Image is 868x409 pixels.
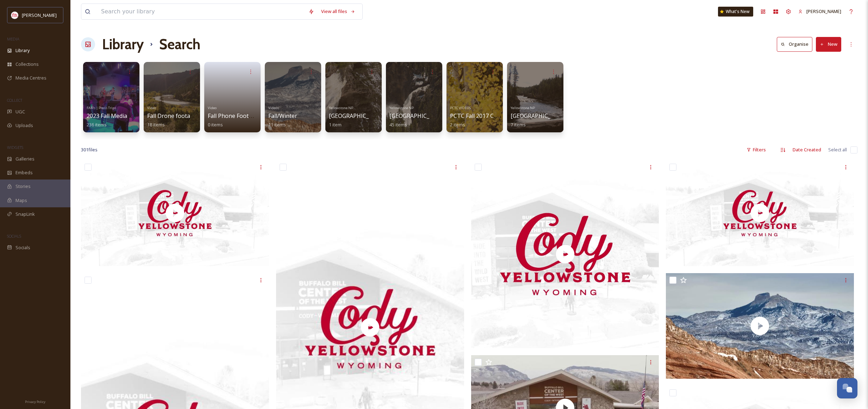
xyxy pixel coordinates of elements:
span: Maps [15,197,27,204]
span: Collections [15,61,39,68]
span: Yellowstone NP [511,106,535,110]
button: Organise [777,37,812,51]
span: 18 items [147,121,165,128]
a: [PERSON_NAME] [795,5,845,18]
a: VideosFall/Winter11 items [268,104,297,128]
span: 45 items [389,121,407,128]
span: MEDIA [7,36,19,42]
span: 0 items [208,121,223,128]
span: Video [147,106,156,110]
img: thumbnail [81,160,269,266]
a: FAMs | Press Trips2023 Fall Media FAM236 items [87,104,140,128]
button: New [816,37,841,51]
span: 1 item [329,121,342,128]
span: Media Centres [15,75,46,81]
a: PCTC VIDEOSPCTC Fall 2017 Commercial2 items [450,104,521,128]
span: 11 items [268,121,286,128]
a: Privacy Policy [25,397,45,405]
span: Videos [268,106,279,110]
span: Select all [828,146,847,153]
span: Stories [15,183,31,190]
img: thumbnail [666,273,854,379]
span: Yellowstone NP [329,106,353,110]
span: Galleries [15,156,35,162]
span: [GEOGRAPHIC_DATA] [511,112,567,120]
span: WIDGETS [7,145,23,150]
h1: Search [159,34,200,55]
span: Embeds [15,169,33,176]
span: Fall/Winter [268,112,297,120]
img: thumbnail [666,160,854,266]
span: [PERSON_NAME] [22,12,57,18]
span: SOCIALS [7,233,21,239]
span: 7 items [511,121,526,128]
span: Yellowstone NP [389,106,414,110]
span: 2 items [450,121,465,128]
span: PCTC VIDEOS [450,106,471,110]
span: 2023 Fall Media FAM [87,112,140,120]
span: Socials [15,244,30,251]
a: Yellowstone NP[GEOGRAPHIC_DATA]45 items [389,104,446,128]
span: Uploads [15,122,33,129]
a: View all files [318,5,359,18]
span: Fall Drone footage [147,112,197,120]
a: Library [102,34,144,55]
span: [GEOGRAPHIC_DATA] [389,112,446,120]
span: Fall Phone Footage [208,112,258,120]
span: Library [15,47,30,54]
a: Yellowstone NP[GEOGRAPHIC_DATA]7 items [511,104,567,128]
span: [PERSON_NAME] [806,8,841,14]
span: 301 file s [81,146,98,153]
img: thumbnail [471,160,659,348]
span: UGC [15,108,25,115]
button: Open Chat [837,378,857,398]
a: What's New [718,7,753,17]
span: PCTC Fall 2017 Commercial [450,112,521,120]
div: Date Created [789,143,825,157]
span: [GEOGRAPHIC_DATA] [329,112,386,120]
span: Privacy Policy [25,399,45,404]
span: Video [208,106,217,110]
span: FAMs | Press Trips [87,106,116,110]
span: COLLECT [7,97,22,103]
img: images%20(1).png [11,12,18,19]
span: 236 items [87,121,107,128]
input: Search your library [98,4,305,19]
a: Organise [777,37,816,51]
a: VideoFall Phone Footage0 items [208,104,258,128]
div: Filters [743,143,769,157]
span: SnapLink [15,211,35,218]
a: VideoFall Drone footage18 items [147,104,197,128]
a: Yellowstone NP[GEOGRAPHIC_DATA]1 item [329,104,386,128]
